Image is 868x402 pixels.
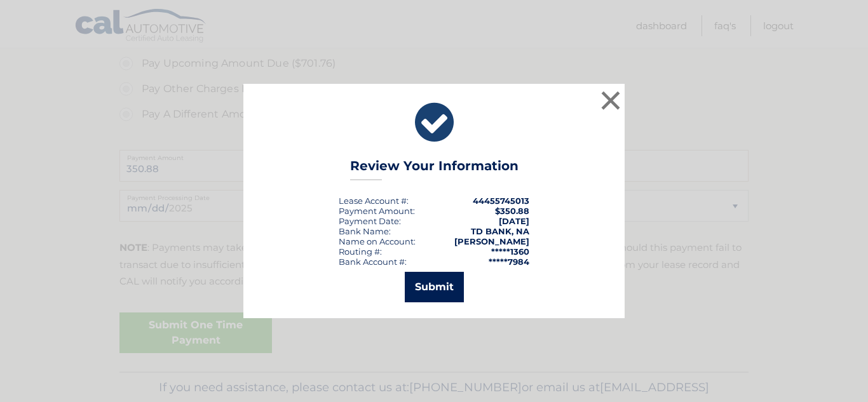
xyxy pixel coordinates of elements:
[598,88,623,113] button: ×
[339,257,407,267] div: Bank Account #:
[495,206,529,216] span: $350.88
[471,226,529,236] strong: TD BANK, NA
[405,272,464,302] button: Submit
[350,158,519,180] h3: Review Your Information
[339,246,382,257] div: Routing #:
[499,216,529,226] span: [DATE]
[339,216,401,226] div: :
[339,196,409,206] div: Lease Account #:
[454,236,529,246] strong: [PERSON_NAME]
[339,226,391,236] div: Bank Name:
[339,236,416,246] div: Name on Account:
[473,196,529,206] strong: 44455745013
[339,216,399,226] span: Payment Date
[339,206,415,216] div: Payment Amount:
